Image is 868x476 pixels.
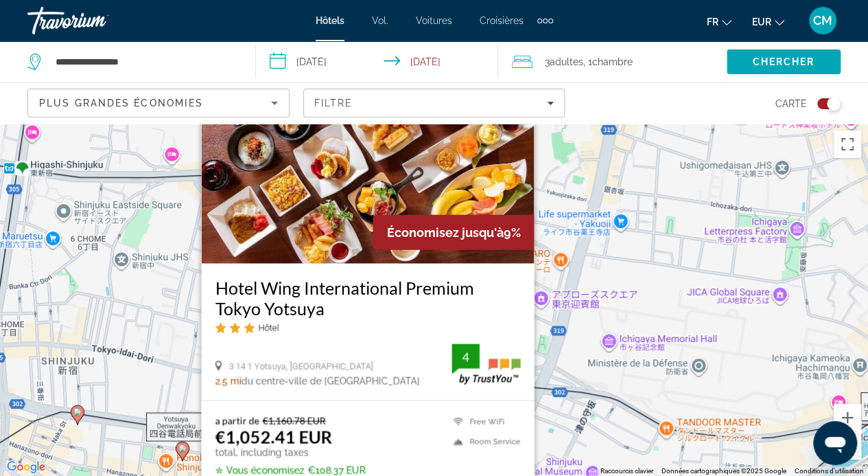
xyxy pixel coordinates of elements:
[600,466,653,476] button: Raccourcis clavier
[795,467,864,475] a: Conditions d'utilisation (s'ouvre dans un nouvel onglet)
[707,12,731,32] button: Changer de langue
[215,415,259,427] span: a partir de
[39,95,278,111] mat-select: Sort by
[3,458,49,476] img: Google
[316,15,344,26] a: Hôtels
[592,56,633,67] span: Chambre
[314,98,353,109] span: Filtre
[258,322,279,332] span: Hôtel
[480,15,524,26] a: Croisières
[215,321,520,333] div: 3 star Hotel
[262,415,325,427] del: €1,160.78 EUR
[583,52,633,71] span: , 1
[241,376,419,387] span: du centre-ville de [GEOGRAPHIC_DATA]
[446,435,520,449] li: Room Service
[834,404,861,431] button: Zoom avant
[54,52,235,72] input: Search hotel destination
[256,41,498,82] button: Select check in and out date
[215,376,241,387] span: 2.5 mi
[813,421,857,465] iframe: Bouton de lancement de la fenêtre de messagerie
[707,16,718,27] font: fr
[545,52,583,71] span: 3
[661,467,786,475] span: Données cartographiques ©2025 Google
[215,277,520,318] a: Hotel Wing International Premium Tokyo Yotsuya
[834,131,861,158] button: Passer en plein écran
[386,225,503,239] span: Économisez jusqu'à
[39,98,203,109] span: Plus grandes économies
[215,465,365,476] p: €108.37 EUR
[373,214,534,249] div: 9%
[303,89,565,117] button: Filters
[752,16,771,27] font: EUR
[416,15,452,26] a: Voitures
[775,94,807,113] span: Carte
[451,343,520,384] img: TrustYou guest rating badge
[215,465,304,476] span: ✮ Vous économisez
[215,427,331,447] ins: €1,052.41 EUR
[727,49,841,74] button: Search
[807,98,841,110] button: Toggle map
[372,15,388,26] a: Vol.
[537,10,553,32] button: Éléments de navigation supplémentaires
[451,348,479,365] div: 4
[550,56,583,67] span: Adultes
[805,6,841,35] button: Menu utilisateur
[752,56,814,67] span: Chercher
[3,458,49,476] a: Ouvrir cette zone dans Google Maps (dans une nouvelle fenêtre)
[215,447,365,458] p: total, including taxes
[752,12,784,32] button: Changer de devise
[446,415,520,429] li: Free WiFi
[228,361,373,371] span: 3 14 1 Yotsuya, [GEOGRAPHIC_DATA]
[813,13,832,27] font: CM
[27,3,165,38] a: Travorium
[201,43,534,263] img: Hotel Wing International Premium Tokyo Yotsuya
[498,41,727,82] button: Travelers: 3 adults, 0 children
